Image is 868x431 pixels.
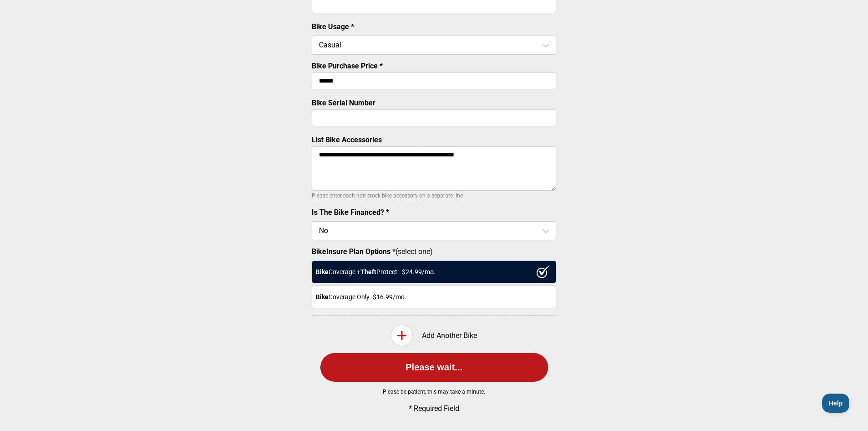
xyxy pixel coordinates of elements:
[298,389,571,395] p: Please be patient, this may take a minute.
[316,293,329,301] strong: Bike
[320,353,548,382] button: Please wait...
[312,135,382,144] label: List Bike Accessories
[536,265,550,278] img: ux1sgP1Haf775SAghJI38DyDlYP+32lKFAAAAAElFTkSuQmCC
[312,325,556,346] div: Add Another Bike
[312,22,354,31] label: Bike Usage *
[312,247,395,256] strong: BikeInsure Plan Options *
[312,190,556,201] p: Please enter each non-stock bike accessory on a separate line
[312,260,556,283] div: Coverage + Protect - $ 24.99 /mo.
[327,404,541,413] p: * Required Field
[312,208,389,217] label: Is The Bike Financed? *
[312,99,375,107] label: Bike Serial Number
[312,247,556,256] label: (select one)
[822,394,850,413] iframe: Toggle Customer Support
[360,268,376,275] strong: Theft
[316,268,329,275] strong: Bike
[312,286,556,308] div: Coverage Only - $16.99 /mo.
[312,62,383,70] label: Bike Purchase Price *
